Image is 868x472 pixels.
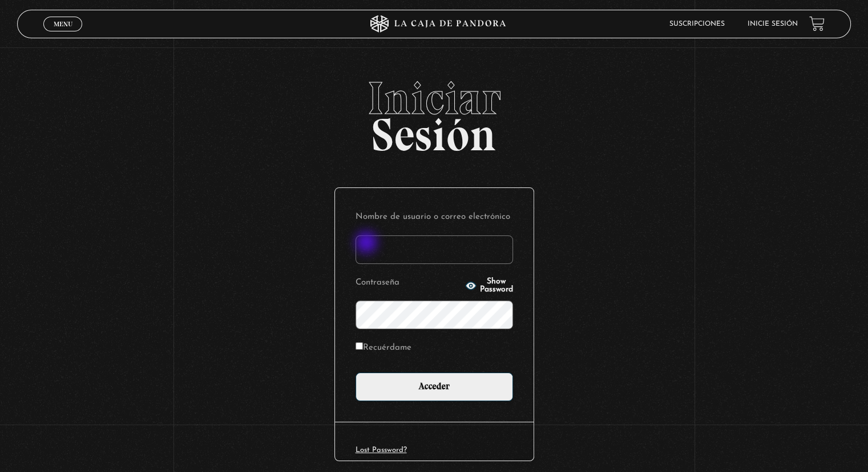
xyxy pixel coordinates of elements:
[465,278,513,294] button: Show Password
[356,446,407,454] a: Lost Password?
[356,339,411,357] label: Recuérdame
[356,373,513,401] input: Acceder
[809,16,825,31] a: View your shopping cart
[356,274,462,292] label: Contraseña
[17,75,850,121] span: Iniciar
[50,30,76,38] span: Cerrar
[17,75,850,149] h2: Sesión
[748,21,798,27] a: Inicie sesión
[480,278,513,294] span: Show Password
[669,21,725,27] a: Suscripciones
[356,209,513,226] label: Nombre de usuario o correo electrónico
[54,21,72,27] span: Menu
[356,342,363,350] input: Recuérdame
